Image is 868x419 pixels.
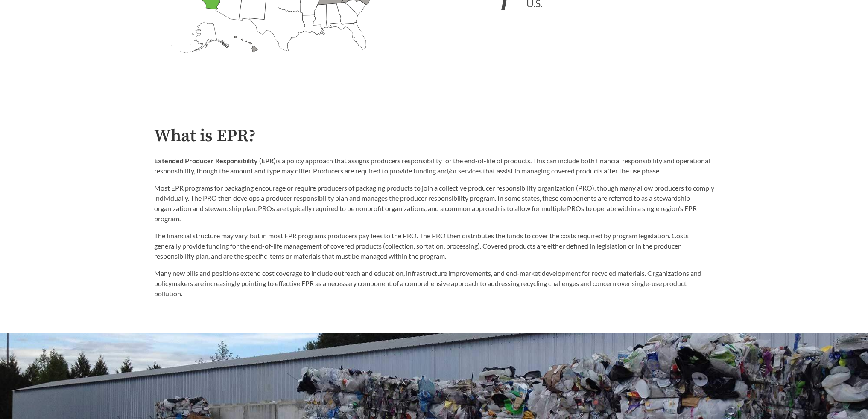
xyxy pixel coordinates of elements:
h2: What is EPR? [154,127,714,146]
p: Most EPR programs for packaging encourage or require producers of packaging products to join a co... [154,183,714,224]
p: Many new bills and positions extend cost coverage to include outreach and education, infrastructu... [154,268,714,299]
p: The financial structure may vary, but in most EPR programs producers pay fees to the PRO. The PRO... [154,231,714,261]
p: is a policy approach that assigns producers responsibility for the end-of-life of products. This ... [154,156,714,176]
strong: Extended Producer Responsibility (EPR) [154,156,276,165]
